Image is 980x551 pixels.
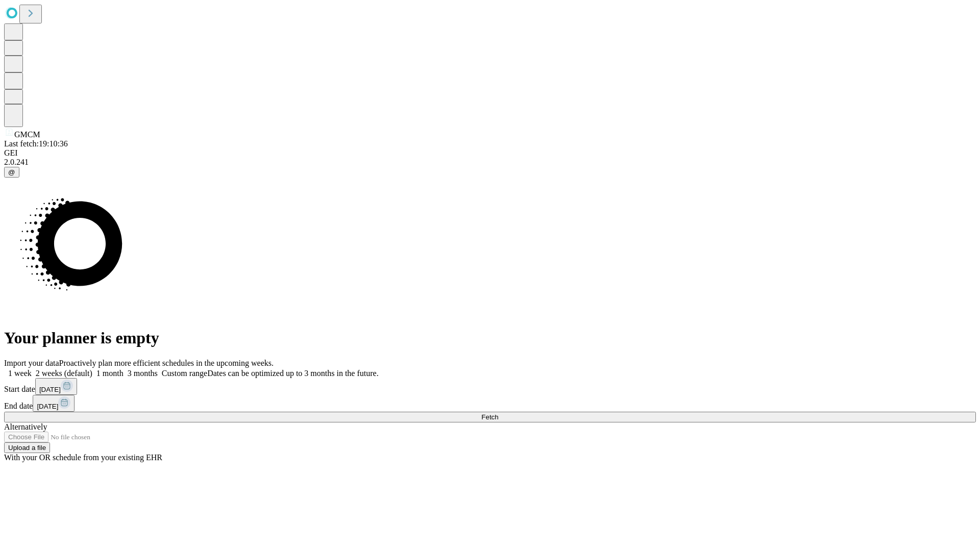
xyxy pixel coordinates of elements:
[4,442,50,453] button: Upload a file
[4,395,976,412] div: End date
[4,359,59,367] span: Import your data
[33,395,75,412] button: [DATE]
[14,130,40,139] span: GMCM
[4,453,162,462] span: With your OR schedule from your existing EHR
[4,412,976,422] button: Fetch
[4,148,976,158] div: GEI
[162,369,207,378] span: Custom range
[8,168,15,176] span: @
[481,413,498,421] span: Fetch
[59,359,274,367] span: Proactively plan more efficient schedules in the upcoming weeks.
[4,158,976,167] div: 2.0.241
[4,422,47,431] span: Alternatively
[37,403,58,410] span: [DATE]
[4,139,68,148] span: Last fetch: 19:10:36
[128,369,158,378] span: 3 months
[96,369,124,378] span: 1 month
[35,378,77,395] button: [DATE]
[36,369,92,378] span: 2 weeks (default)
[4,329,976,347] h1: Your planner is empty
[4,167,19,178] button: @
[207,369,378,378] span: Dates can be optimized up to 3 months in the future.
[39,386,61,393] span: [DATE]
[8,369,32,378] span: 1 week
[4,378,976,395] div: Start date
